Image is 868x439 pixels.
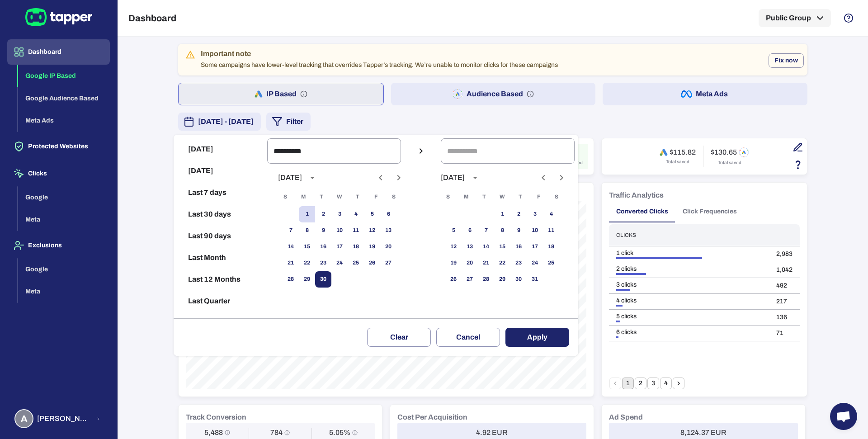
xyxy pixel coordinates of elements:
button: 3 [527,206,543,222]
span: Saturday [548,188,565,206]
button: Previous month [373,170,388,185]
button: 27 [380,255,396,271]
button: Previous month [536,170,551,185]
span: Sunday [440,188,456,206]
button: calendar view is open, switch to year view [467,170,483,185]
button: 11 [543,222,559,239]
div: Open chat [830,403,857,430]
button: Apply [505,328,569,347]
span: Thursday [512,188,528,206]
button: Last Month [177,247,264,269]
button: 6 [380,206,396,222]
button: 16 [315,239,331,255]
span: Tuesday [476,188,492,206]
button: 22 [494,255,510,271]
button: 22 [299,255,315,271]
button: 15 [299,239,315,255]
div: [DATE] [278,173,302,182]
button: 10 [331,222,348,239]
button: Last 7 days [177,182,264,203]
button: 23 [510,255,527,271]
span: Friday [368,188,384,206]
button: 24 [331,255,348,271]
button: 19 [364,239,380,255]
button: 9 [315,222,331,239]
button: 29 [299,271,315,288]
button: Next month [554,170,569,185]
button: 2 [510,206,527,222]
button: 20 [380,239,396,255]
button: 13 [380,222,396,239]
button: 11 [348,222,364,239]
div: [DATE] [441,173,465,182]
button: 20 [462,255,478,271]
button: 5 [445,222,462,239]
button: 31 [527,271,543,288]
button: 12 [364,222,380,239]
span: Sunday [277,188,293,206]
button: 5 [364,206,380,222]
span: Monday [458,188,474,206]
button: 9 [510,222,527,239]
button: Cancel [436,328,500,347]
button: [DATE] [177,160,264,182]
button: Last Quarter [177,290,264,312]
span: Wednesday [494,188,510,206]
button: 15 [494,239,510,255]
button: 25 [543,255,559,271]
button: 26 [445,271,462,288]
button: 27 [462,271,478,288]
button: 13 [462,239,478,255]
button: 28 [283,271,299,288]
button: 23 [315,255,331,271]
button: 3 [331,206,348,222]
button: 18 [543,239,559,255]
button: 1 [494,206,510,222]
button: 30 [315,271,331,288]
button: Reset [177,312,264,334]
button: 18 [348,239,364,255]
button: 7 [478,222,494,239]
button: 1 [299,206,315,222]
button: [DATE] [177,138,264,160]
span: Wednesday [331,188,348,206]
button: 17 [527,239,543,255]
button: 29 [494,271,510,288]
button: 26 [364,255,380,271]
button: 17 [331,239,348,255]
button: 4 [543,206,559,222]
button: 10 [527,222,543,239]
button: calendar view is open, switch to year view [305,170,320,185]
button: 4 [348,206,364,222]
button: 8 [494,222,510,239]
button: 19 [445,255,462,271]
button: 14 [478,239,494,255]
button: 7 [283,222,299,239]
button: 28 [478,271,494,288]
button: 25 [348,255,364,271]
button: 8 [299,222,315,239]
button: Clear [367,328,431,347]
span: Thursday [349,188,366,206]
button: Last 30 days [177,203,264,225]
button: 2 [315,206,331,222]
button: 12 [445,239,462,255]
span: Friday [530,188,547,206]
button: 30 [510,271,527,288]
span: Tuesday [313,188,330,206]
button: 16 [510,239,527,255]
button: 24 [527,255,543,271]
button: Last 90 days [177,225,264,247]
button: 14 [283,239,299,255]
span: Monday [295,188,311,206]
span: Saturday [386,188,402,206]
button: 21 [283,255,299,271]
button: Last 12 Months [177,269,264,290]
button: 21 [478,255,494,271]
button: Next month [391,170,406,185]
button: 6 [462,222,478,239]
